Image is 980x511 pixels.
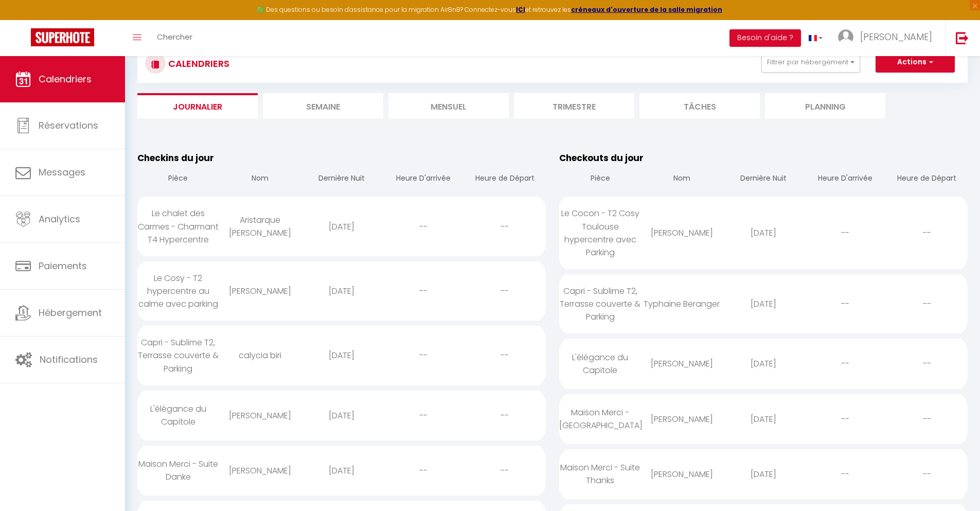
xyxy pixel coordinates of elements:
div: [DATE] [301,339,383,372]
div: -- [804,216,886,250]
div: -- [464,339,546,372]
div: -- [382,339,464,372]
div: [PERSON_NAME] [219,454,301,487]
div: -- [464,454,546,487]
span: Paiements [39,259,87,272]
span: Checkins du jour [137,152,214,164]
span: Calendriers [39,73,92,85]
div: -- [382,399,464,432]
li: Trimestre [514,93,634,118]
div: [PERSON_NAME] [641,216,723,250]
div: -- [886,347,968,380]
li: Planning [765,93,885,118]
div: -- [804,457,886,491]
img: ... [838,29,853,45]
div: Le Cocon - T2 Cosy Toulouse hypercentre avec Parking [559,197,641,269]
div: Capri - Sublime T2, Terrasse couverte & Parking [137,326,219,385]
div: Aristarque [PERSON_NAME] [219,203,301,250]
div: [DATE] [723,402,805,436]
span: Messages [39,166,85,179]
th: Heure de Départ [464,165,546,194]
span: Notifications [40,353,98,366]
th: Heure D'arrivée [382,165,464,194]
div: L'élégance du Capitole [137,392,219,438]
img: Super Booking [31,28,94,46]
div: Le chalet des Carmes - Charmant T4 Hypercentre [137,197,219,256]
span: Hébergement [39,306,102,319]
div: [DATE] [723,457,805,491]
div: -- [886,287,968,321]
div: [DATE] [723,287,805,321]
div: L'élégance du Capitole [559,341,641,387]
div: [PERSON_NAME] [641,347,723,380]
th: Nom [219,165,301,194]
button: Ouvrir le widget de chat LiveChat [8,4,39,35]
button: Actions [876,52,955,73]
div: [DATE] [723,347,805,380]
span: Chercher [157,31,192,42]
div: [DATE] [301,399,383,432]
span: Réservations [39,119,98,132]
th: Pièce [137,165,219,194]
div: Typhaine Beranger [641,287,723,321]
span: [PERSON_NAME] [860,30,932,43]
a: ICI [516,5,525,14]
div: -- [804,347,886,380]
div: [PERSON_NAME] [219,399,301,432]
img: logout [956,31,969,44]
div: [PERSON_NAME] [641,402,723,436]
li: Tâches [639,93,760,118]
div: [DATE] [723,216,805,250]
a: ... [PERSON_NAME] [830,20,945,56]
h3: CALENDRIERS [166,52,229,75]
div: -- [886,216,968,250]
th: Heure D'arrivée [804,165,886,194]
div: -- [464,210,546,243]
div: -- [464,274,546,308]
th: Pièce [559,165,641,194]
div: Maison Merci - Suite Danke [137,447,219,494]
div: [DATE] [301,210,383,243]
div: -- [464,399,546,432]
span: Checkouts du jour [559,152,644,164]
div: [DATE] [301,274,383,308]
div: -- [382,210,464,243]
div: Maison Merci - Suite Thanks [559,451,641,497]
th: Heure de Départ [886,165,968,194]
a: créneaux d'ouverture de la salle migration [571,5,722,14]
div: Maison Merci - [GEOGRAPHIC_DATA] [559,396,641,442]
div: -- [804,402,886,436]
li: Mensuel [388,93,509,118]
button: Filtrer par hébergement [761,52,860,73]
th: Dernière Nuit [301,165,383,194]
div: Le Cosy - T2 hypercentre au calme avec parking [137,261,219,321]
li: Journalier [137,93,258,118]
div: [PERSON_NAME] [219,274,301,308]
div: -- [382,454,464,487]
div: [DATE] [301,454,383,487]
span: Analytics [39,213,80,225]
div: -- [886,402,968,436]
div: -- [886,457,968,491]
div: Capri - Sublime T2, Terrasse couverte & Parking [559,274,641,333]
div: calycia biri [219,339,301,372]
th: Dernière Nuit [723,165,805,194]
a: Chercher [149,20,200,56]
div: [PERSON_NAME] [641,457,723,491]
button: Besoin d'aide ? [729,29,801,47]
th: Nom [641,165,723,194]
div: -- [804,287,886,321]
div: -- [382,274,464,308]
li: Semaine [263,93,383,118]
